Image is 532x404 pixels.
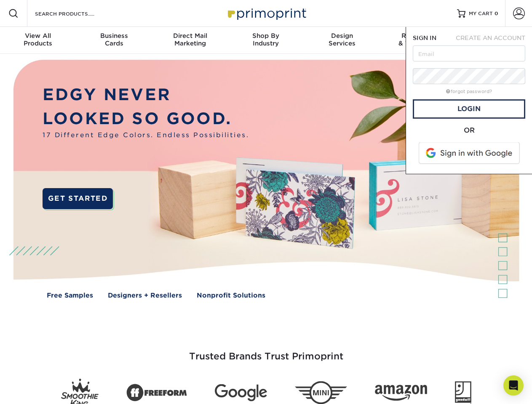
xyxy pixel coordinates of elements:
img: Goodwill [455,381,471,404]
a: GET STARTED [43,188,113,209]
span: Business [76,32,152,40]
span: Shop By [228,32,304,40]
span: CREATE AN ACCOUNT [456,35,525,41]
div: Cards [76,32,152,47]
span: MY CART [469,10,493,17]
a: DesignServices [304,27,380,54]
img: Google [215,384,267,401]
h3: Trusted Brands Trust Primoprint [20,331,513,372]
img: Primoprint [224,4,308,22]
input: SEARCH PRODUCTS..... [34,8,116,19]
span: 17 Different Edge Colors. Endless Possibilities. [43,130,249,140]
p: LOOKED SO GOOD. [43,107,249,131]
img: Amazon [375,385,427,401]
div: Services [304,32,380,47]
a: Resources& Templates [380,27,456,54]
a: forgot password? [446,89,492,94]
div: & Templates [380,32,456,47]
a: Shop ByIndustry [228,27,304,54]
span: Design [304,32,380,40]
div: Industry [228,32,304,47]
p: EDGY NEVER [43,83,249,107]
a: Designers + Resellers [108,291,182,300]
a: Login [413,99,525,119]
a: BusinessCards [76,27,152,54]
input: Email [413,45,525,61]
span: Direct Mail [152,32,228,40]
span: 0 [495,11,498,16]
a: Free Samples [47,291,93,300]
span: Resources [380,32,456,40]
a: Nonprofit Solutions [197,291,265,300]
div: Marketing [152,32,228,47]
span: SIGN IN [413,35,436,41]
a: Direct MailMarketing [152,27,228,54]
div: Open Intercom Messenger [503,375,524,396]
div: OR [413,125,525,136]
